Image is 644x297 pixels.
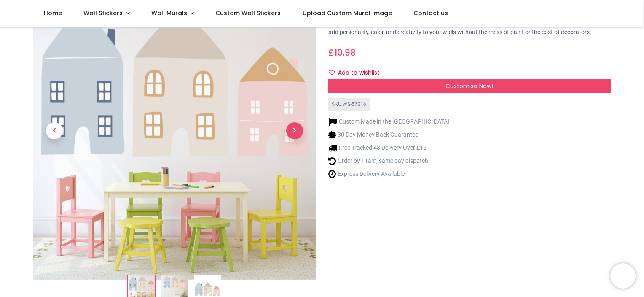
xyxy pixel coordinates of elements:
span: 10.98 [334,46,356,59]
li: 30 Day Money Back Guarantee [328,130,449,139]
span: Wall Murals [151,9,187,17]
a: Previous [33,37,75,224]
span: Previous [46,122,63,139]
iframe: Brevo live chat [610,263,636,289]
span: Custom Wall Stickers [215,9,281,17]
li: Express Delivery Available [328,170,449,178]
a: Next [274,37,316,224]
span: Upload Custom Mural Image [303,9,392,17]
div: SKU: WS-57816 [328,98,370,111]
span: Wall Stickers [83,9,123,17]
span: £ [328,46,356,59]
p: Transform any space in minutes with our premium easy-to-apply wall stickers — the most affordable... [328,20,611,36]
span: Home [44,9,62,17]
span: Next [286,122,303,139]
li: Order by 11am, same day dispatch [328,157,449,165]
button: Add to wishlistAdd to wishlist [328,66,387,80]
span: Customise Now! [445,82,493,90]
i: Add to wishlist [329,70,335,76]
span: Contact us [413,9,448,17]
li: Custom Made in the [GEOGRAPHIC_DATA] [328,117,449,126]
li: Free Tracked 48 Delivery Over £15 [328,143,449,152]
